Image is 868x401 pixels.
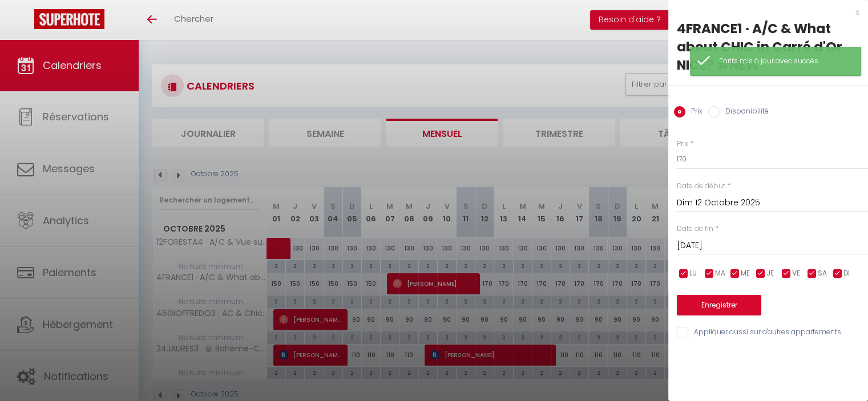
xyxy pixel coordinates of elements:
span: ME [741,268,750,279]
button: Ouvrir le widget de chat LiveChat [9,5,43,39]
span: VE [792,268,800,279]
label: Date de début [677,181,725,192]
div: x [668,6,859,19]
label: Prix [685,106,703,119]
span: MA [715,268,725,279]
div: Tarifs mis à jour avec succès [719,56,849,67]
label: Date de fin [677,224,713,234]
span: LU [689,268,697,279]
label: Disponibilité [720,106,769,119]
button: Enregistrer [677,295,761,315]
label: Prix [677,139,688,149]
span: SA [818,268,827,279]
span: DI [843,268,850,279]
div: 4FRANCE1 · A/C & What about CHIC in Carré d'Or NICE? #NEW [677,19,859,74]
span: JE [766,268,774,279]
